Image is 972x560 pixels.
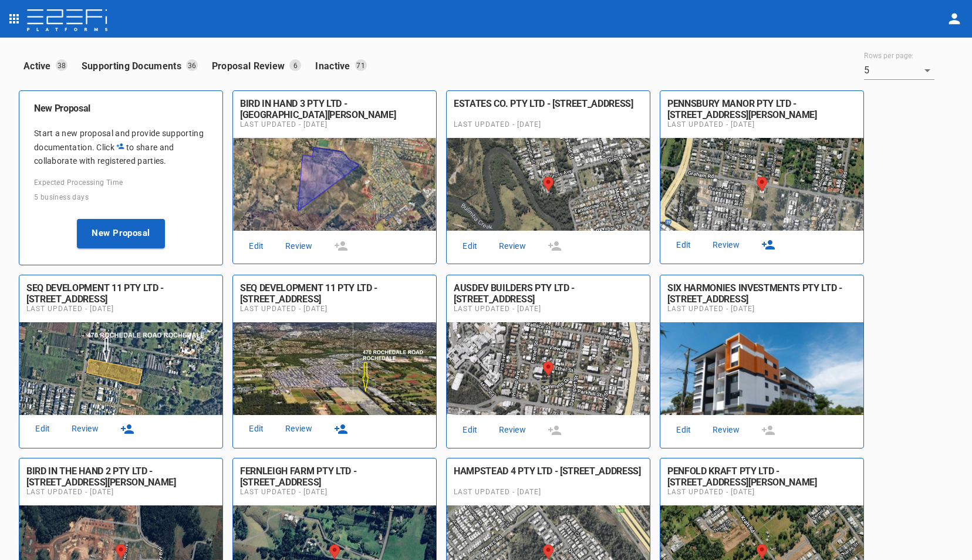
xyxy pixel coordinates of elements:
a: Edit [665,422,703,438]
div: PENNSBURY MANOR PTY LTD - [STREET_ADDRESS][PERSON_NAME][PERSON_NAME][PERSON_NAME] [667,98,856,131]
span: Last Updated - [DATE] [454,120,643,129]
h6: PENFOLD KRAFT PTY LTD - 85 Kraft Rd, Pallara [667,465,856,488]
button: New Proposal [77,219,165,248]
div: SIX HARMONIES INVESTMENTS PTY LTD - [STREET_ADDRESS] [667,282,856,305]
a: Review [707,237,745,253]
a: Edit [451,422,489,438]
h6: PENNSBURY MANOR PTY LTD - 206 Graham Rd, Bridgeman Downs [667,98,856,120]
span: Last Updated - [DATE] [667,305,856,313]
a: Edit [24,421,62,437]
a: Edit [238,421,275,437]
p: Active [23,59,56,73]
p: 71 [355,59,367,71]
span: Last Updated - [DATE] [240,305,429,313]
div: HAMPSTEAD 4 PTY LTD - [STREET_ADDRESS] [454,465,643,477]
h6: BIRD IN HAND 3 PTY LTD - Cnr Browne Rd & Highfields Rd, Highfields [240,98,429,120]
img: Proposal Image [19,322,222,415]
div: AUSDEV BUILDERS PTY LTD - [STREET_ADDRESS] [454,282,643,305]
span: Last Updated - [DATE] [26,305,215,313]
div: 5 [864,61,934,80]
div: FERNLEIGH FARM PTY LTD - [STREET_ADDRESS] [240,465,429,488]
a: Review [494,422,531,438]
h6: FERNLEIGH FARM PTY LTD - 663 Fernleigh Rd, Brooklet [240,465,429,488]
div: PENFOLD KRAFT PTY LTD - [STREET_ADDRESS][PERSON_NAME] [667,465,856,488]
p: 38 [56,59,67,71]
h6: SEQ DEVELOPMENT 11 PTY LTD - 470 Rochedale Rd, Rochedale [26,282,215,305]
p: 36 [186,59,198,71]
p: Start a new proposal and provide supporting documentation. Click to share and collaborate with re... [34,127,208,168]
div: BIRD IN HAND 3 PTY LTD - [GEOGRAPHIC_DATA][PERSON_NAME] [240,98,429,120]
p: Supporting Documents [82,59,186,73]
a: Review [280,421,318,437]
div: ESTATES CO. PTY LTD - [STREET_ADDRESS] [454,98,643,109]
p: Inactive [315,59,355,73]
a: Edit [238,238,275,254]
span: Last Updated - [DATE] [240,488,429,496]
p: 6 [289,59,301,71]
h6: BIRD IN THE HAND 2 PTY LTD - 344 John Oxley Dr, Thrumster [26,465,215,488]
h6: ESTATES CO. PTY LTD - 112 Gross Ave, Hemmant [454,98,643,120]
span: Last Updated - [DATE] [26,488,215,496]
div: BIRD IN THE HAND 2 PTY LTD - [STREET_ADDRESS][PERSON_NAME] [26,465,215,488]
a: Review [494,238,531,254]
h6: New Proposal [34,103,208,114]
span: Last Updated - [DATE] [454,305,643,313]
a: Edit [451,238,489,254]
span: Last Updated - [DATE] [240,120,429,129]
a: Review [707,422,745,438]
span: Last Updated - [DATE] [667,120,856,129]
div: SEQ DEVELOPMENT 11 PTY LTD - [STREET_ADDRESS] [240,282,429,305]
img: Proposal Image [660,322,863,415]
img: Proposal Image [233,322,436,415]
h6: HAMPSTEAD 4 PTY LTD - 15 Aramis Pl, Nudgee [454,465,643,488]
p: Proposal Review [212,59,290,73]
div: SEQ DEVELOPMENT 11 PTY LTD - [STREET_ADDRESS] [26,282,215,305]
img: Proposal Image [660,138,863,231]
label: Rows per page: [864,51,913,61]
h6: SEQ DEVELOPMENT 11 PTY LTD - 470 Rochedale Rd, Rochedale [240,282,429,305]
a: Review [66,421,104,437]
a: Edit [665,237,703,253]
span: Last Updated - [DATE] [454,488,643,496]
span: Last Updated - [DATE] [667,488,856,496]
img: Proposal Image [447,138,650,231]
h6: AUSDEV BUILDERS PTY LTD - 23 Sammells Dr, Chermside [454,282,643,305]
img: Proposal Image [233,138,436,231]
a: Review [280,238,318,254]
span: Expected Processing Time 5 business days [34,178,123,201]
img: Proposal Image [447,322,650,415]
h6: SIX HARMONIES INVESTMENTS PTY LTD - 3 Grout Street, MacGregor [667,282,856,305]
